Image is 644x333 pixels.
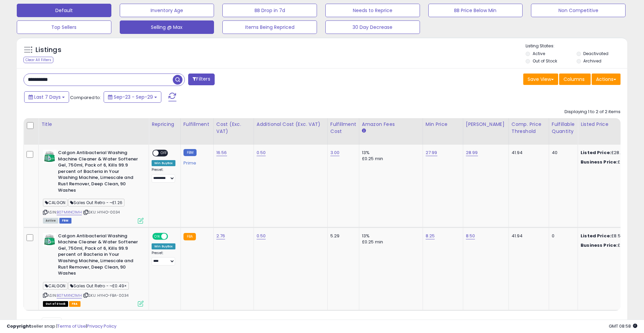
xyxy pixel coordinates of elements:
[70,94,101,101] span: Compared to:
[7,323,31,329] strong: Copyright
[512,121,546,135] div: Comp. Price Threshold
[57,323,86,329] a: Terms of Use
[43,150,144,223] div: ASIN:
[330,233,354,239] div: 5.29
[512,150,544,156] div: 41.94
[23,57,53,63] div: Clear All Filters
[526,43,627,49] p: Listing States:
[565,109,621,115] div: Displaying 1 to 2 of 2 items
[362,150,418,156] div: 13%
[152,160,175,166] div: Win BuyBox
[362,156,418,162] div: £0.25 min
[216,121,251,135] div: Cost (Exc. VAT)
[43,301,68,307] span: All listings that are currently out of stock and unavailable for purchase on Amazon
[330,149,340,156] a: 3.00
[59,218,71,224] span: FBM
[552,150,573,156] div: 40
[581,242,618,248] b: Business Price:
[581,159,618,165] b: Business Price:
[533,58,557,64] label: Out of Stock
[583,51,608,56] label: Deactivated
[152,243,175,249] div: Win BuyBox
[216,233,225,239] a: 2.76
[325,20,420,34] button: 30 Day Decrease
[428,4,523,17] button: BB Price Below Min
[426,233,435,239] a: 8.25
[104,91,161,103] button: Sep-23 - Sep-29
[531,4,626,17] button: Non Competitive
[188,74,214,85] button: Filters
[58,233,140,278] b: Calgon Antibacterial Washing Machine Cleaner & Water Softener Gel, 750ml, Pack of 6, Kills 99.9 p...
[34,94,61,100] span: Last 7 Days
[362,239,418,245] div: £0.25 min
[7,323,116,330] div: seller snap | |
[466,149,478,156] a: 28.99
[83,293,128,298] span: | SKU: HYHO-FBA-0034
[552,233,573,239] div: 0
[24,91,69,103] button: Last 7 Days
[523,74,558,85] button: Save View
[466,233,475,239] a: 8.50
[152,121,178,128] div: Repricing
[57,209,82,215] a: B07MXNC1MH
[466,121,506,128] div: [PERSON_NAME]
[43,282,67,290] span: CALGON
[216,149,227,156] a: 16.56
[581,242,636,248] div: £8.49
[43,199,67,206] span: CALGON
[426,121,460,128] div: Min Price
[592,74,621,85] button: Actions
[533,51,545,56] label: Active
[36,45,61,55] h5: Listings
[120,20,214,34] button: Selling @ Max
[362,233,418,239] div: 13%
[257,149,266,156] a: 0.50
[183,233,196,240] small: FBA
[512,233,544,239] div: 41.94
[58,150,140,195] b: Calgon Antibacterial Washing Machine Cleaner & Water Softener Gel, 750ml, Pack of 6, Kills 99.9 p...
[87,323,116,329] a: Privacy Policy
[183,121,211,128] div: Fulfillment
[43,218,58,224] span: All listings currently available for purchase on Amazon
[43,150,56,163] img: 41EDAaH8oZL._SL40_.jpg
[183,158,208,166] div: Prime
[153,233,161,239] span: ON
[325,4,420,17] button: Needs to Reprice
[17,4,111,17] button: Default
[120,4,214,17] button: Inventory Age
[362,128,366,134] small: Amazon Fees.
[69,301,80,307] span: FBA
[43,233,56,246] img: 41EDAaH8oZL._SL40_.jpg
[552,121,575,135] div: Fulfillable Quantity
[83,209,120,215] span: | SKU: HYHO-0034
[581,149,611,156] b: Listed Price:
[68,199,124,206] span: Sales Out Retro - ¬£1.26
[41,121,146,128] div: Title
[581,233,636,239] div: £8.50
[152,168,175,183] div: Preset:
[609,323,637,329] span: 2025-10-7 08:58 GMT
[114,94,153,100] span: Sep-23 - Sep-29
[222,4,317,17] button: BB Drop in 7d
[563,76,585,83] span: Columns
[559,74,591,85] button: Columns
[581,233,611,239] b: Listed Price:
[426,149,437,156] a: 27.99
[222,20,317,34] button: Items Being Repriced
[257,233,266,239] a: 0.50
[257,121,325,128] div: Additional Cost (Exc. VAT)
[43,233,144,306] div: ASIN:
[581,159,636,165] div: £28.98
[167,233,178,239] span: OFF
[183,149,197,156] small: FBM
[57,293,82,298] a: B07MXNC1MH
[330,121,356,135] div: Fulfillment Cost
[159,150,169,156] span: OFF
[17,20,111,34] button: Top Sellers
[581,121,639,128] div: Listed Price
[583,58,601,64] label: Archived
[152,251,175,266] div: Preset:
[581,150,636,156] div: £28.99
[362,121,420,128] div: Amazon Fees
[68,282,129,290] span: Sales Out Retro - ¬£0.49×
